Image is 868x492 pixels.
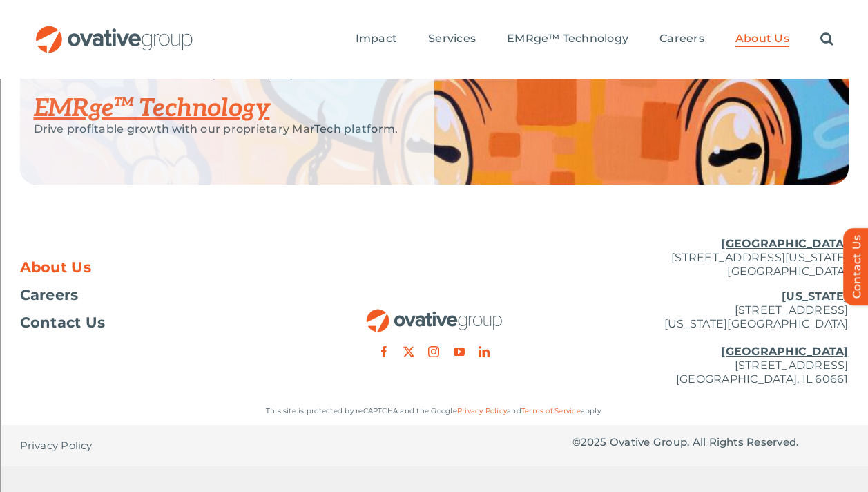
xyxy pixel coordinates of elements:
[6,55,862,68] div: Options
[20,261,92,274] span: About Us
[403,346,414,357] a: twitter
[20,261,296,330] nav: Footer Menu
[6,6,862,18] div: Sort A > Z
[521,406,581,415] a: Terms of Service
[20,425,93,466] a: Privacy Policy
[428,32,476,47] a: Services
[356,32,397,47] a: Impact
[20,288,296,302] a: Careers
[356,17,833,61] nav: Menu
[6,43,862,55] div: Delete
[782,290,848,303] u: [US_STATE]
[479,346,490,357] a: linkedin
[356,32,397,46] span: Impact
[378,346,389,357] a: facebook
[34,122,400,136] p: Drive profitable growth with our proprietary MarTech platform.
[6,93,862,105] div: Move To ...
[572,435,849,449] p: © Ovative Group. All Rights Reserved.
[35,24,194,37] a: OG_Full_horizontal_RGB
[820,32,833,47] a: Search
[20,404,849,418] p: This site is protected by reCAPTCHA and the Google and apply.
[735,32,789,46] span: About Us
[457,406,507,415] a: Privacy Policy
[428,32,476,46] span: Services
[34,93,270,124] a: EMRge™ Technology
[20,439,93,453] span: Privacy Policy
[6,80,862,93] div: Rename
[735,32,789,47] a: About Us
[454,346,465,357] a: youtube
[428,346,439,357] a: instagram
[581,435,607,448] span: 2025
[659,32,704,47] a: Careers
[572,290,849,386] p: [STREET_ADDRESS] [US_STATE][GEOGRAPHIC_DATA] [STREET_ADDRESS] [GEOGRAPHIC_DATA], IL 60661
[721,345,848,358] u: [GEOGRAPHIC_DATA]
[6,18,862,30] div: Sort New > Old
[572,237,849,278] p: [STREET_ADDRESS][US_STATE] [GEOGRAPHIC_DATA]
[20,288,79,302] span: Careers
[507,32,628,46] span: EMRge™ Technology
[6,68,862,80] div: Sign out
[20,425,296,466] nav: Footer - Privacy Policy
[20,261,296,274] a: About Us
[507,32,628,47] a: EMRge™ Technology
[365,307,503,321] a: OG_Full_horizontal_RGB
[20,316,296,330] a: Contact Us
[6,30,862,43] div: Move To ...
[721,237,848,250] u: [GEOGRAPHIC_DATA]
[659,32,704,46] span: Careers
[20,316,106,330] span: Contact Us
